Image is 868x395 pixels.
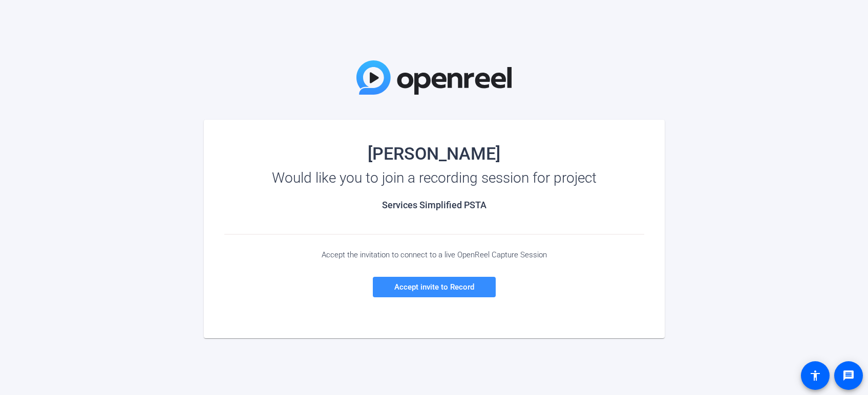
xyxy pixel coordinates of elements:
div: Would like you to join a recording session for project [224,170,644,186]
mat-icon: accessibility [809,369,821,382]
h2: Services Simplified PSTA [224,200,644,211]
div: [PERSON_NAME] [224,145,644,162]
img: OpenReel Logo [356,60,512,95]
span: Accept invite to Record [394,282,474,292]
a: Accept invite to Record [373,277,496,297]
mat-icon: message [842,369,855,382]
div: Accept the invitation to connect to a live OpenReel Capture Session [224,250,644,259]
